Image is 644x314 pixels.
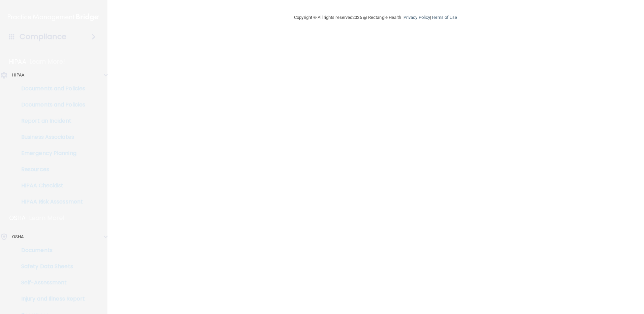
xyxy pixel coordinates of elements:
p: Resources [4,166,96,173]
p: HIPAA [12,71,25,79]
img: PMB logo [8,10,99,24]
p: Business Associates [4,134,96,140]
a: Terms of Use [431,15,457,20]
p: Safety Data Sheets [4,263,96,270]
p: OSHA [9,214,26,222]
a: Privacy Policy [404,15,430,20]
p: Documents and Policies [4,85,96,92]
p: Report an Incident [4,118,96,124]
p: HIPAA [9,58,26,66]
h4: Compliance [20,32,66,41]
div: Copyright © All rights reserved 2025 @ Rectangle Health | | [253,7,498,28]
p: Learn More! [29,214,65,222]
p: Emergency Planning [4,150,96,157]
p: Self-Assessment [4,279,96,286]
p: HIPAA Risk Assessment [4,198,96,205]
p: Injury and Illness Report [4,295,96,302]
p: Learn More! [30,58,65,66]
p: Documents [4,247,96,254]
p: HIPAA Checklist [4,182,96,189]
p: Documents and Policies [4,101,96,108]
p: OSHA [12,233,24,241]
